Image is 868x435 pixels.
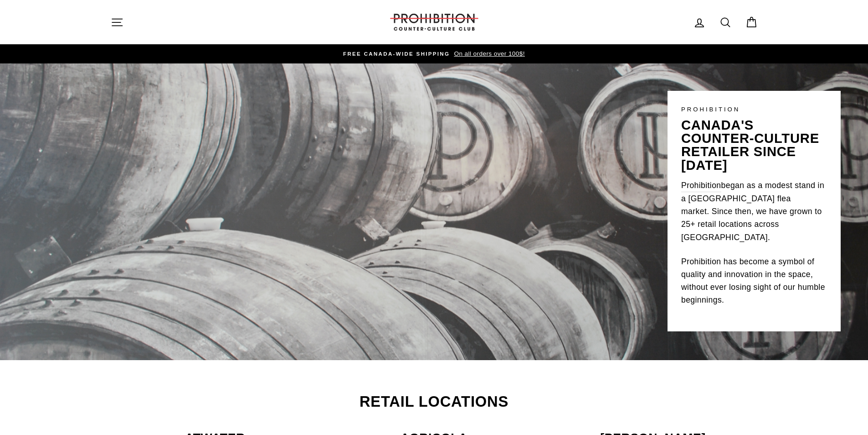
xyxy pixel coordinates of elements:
[681,105,827,114] p: PROHIBITION
[681,179,827,244] p: began as a modest stand in a [GEOGRAPHIC_DATA] flea market. Since then, we have grown to 25+ reta...
[111,394,758,409] h2: Retail Locations
[113,49,755,59] a: FREE CANADA-WIDE SHIPPING On all orders over 100$!
[452,50,524,57] span: On all orders over 100$!
[681,179,721,192] a: Prohibition
[343,51,450,57] span: FREE CANADA-WIDE SHIPPING
[681,255,827,307] p: Prohibition has become a symbol of quality and innovation in the space, without ever losing sight...
[389,14,480,31] img: PROHIBITION COUNTER-CULTURE CLUB
[681,119,827,172] p: canada's counter-culture retailer since [DATE]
